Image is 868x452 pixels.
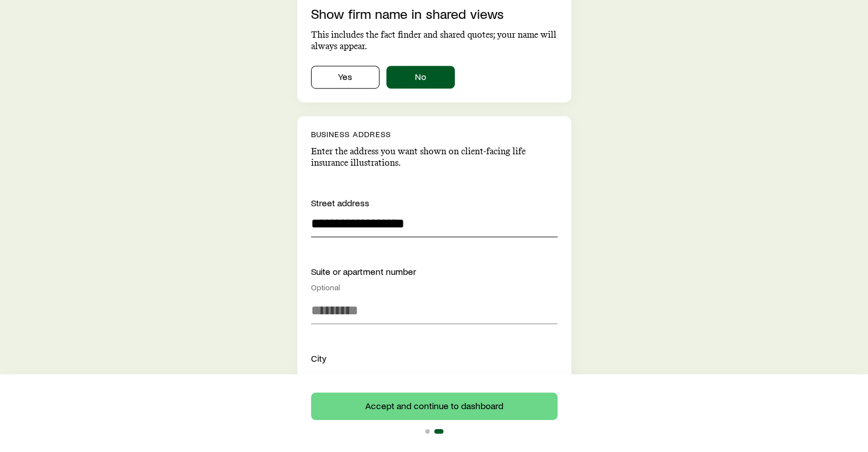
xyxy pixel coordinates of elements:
p: This includes the fact finder and shared quotes; your name will always appear. [311,29,558,52]
div: Optional [311,283,558,292]
button: Accept and continue to dashboard [311,393,558,420]
p: Enter the address you want shown on client-facing life insurance illustrations. [311,146,558,169]
div: Suite or apartment number [311,265,558,292]
label: Show firm name in shared views [311,5,504,22]
div: City [311,351,558,365]
p: Business address [311,130,558,139]
button: No [386,66,455,89]
div: showAgencyNameInSharedViews [311,66,558,89]
button: Yes [311,66,380,89]
div: Street address [311,196,558,210]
